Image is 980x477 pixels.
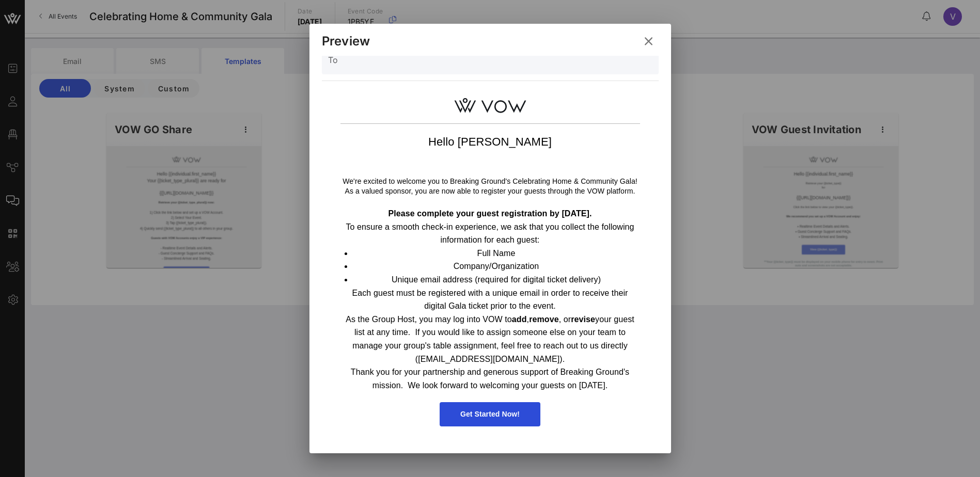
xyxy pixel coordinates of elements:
span: Get Started Now! [460,410,520,418]
p: As a valued sponsor, you are now able to register your guests through the VOW platform. [340,186,640,197]
p: We're excited to welcome you to Breaking Ground's Celebrating Home & Community Gala! [340,177,640,187]
p: Thank you for your partnership and generous support of Breaking Ground's mission. We look forward... [340,365,640,392]
table: divider [340,123,640,124]
strong: add [512,315,527,324]
p: As the Group Host, you may log into VOW to , , or your guest list at any time. If you would like ... [340,313,640,365]
li: Full Name [353,247,640,260]
a: Get Started Now! [440,402,540,426]
strong: remove [529,315,559,324]
p: Each guest must be registered with a unique email in order to receive their digital Gala ticket p... [340,287,640,313]
strong: revise [571,315,595,324]
p: To ensure a smooth check-in experience, we ask that you collect the following information for eac... [340,220,640,247]
strong: Please complete your guest registration by [DATE]. [388,209,592,218]
li: Company/Organization [353,260,640,273]
div: Preview [322,34,370,49]
li: Unique email address (required for digital ticket delivery) [353,273,640,287]
span: Hello [PERSON_NAME] [428,135,552,148]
